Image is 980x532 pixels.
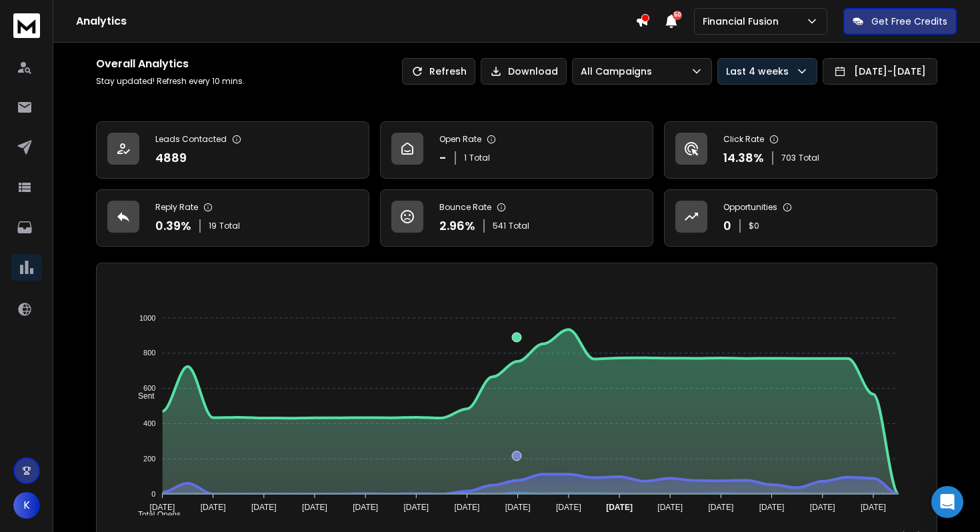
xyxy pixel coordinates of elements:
span: Sent [128,391,155,401]
span: Total [509,221,529,231]
tspan: [DATE] [861,503,886,512]
tspan: 200 [143,455,155,463]
tspan: [DATE] [759,503,785,512]
tspan: [DATE] [201,503,226,512]
p: Leads Contacted [155,134,227,145]
tspan: 1000 [139,314,155,322]
button: Refresh [402,58,475,85]
p: Click Rate [723,134,764,145]
tspan: [DATE] [455,503,480,512]
p: 4889 [155,149,187,167]
tspan: 800 [143,349,155,357]
span: 50 [673,11,682,20]
img: logo [13,13,40,38]
a: Open Rate-1Total [380,121,653,179]
span: Total Opens [128,510,181,519]
span: 703 [781,153,796,163]
tspan: [DATE] [606,503,633,512]
p: Download [508,65,558,78]
span: Total [219,221,240,231]
p: 0.39 % [155,217,191,235]
a: Reply Rate0.39%19Total [96,189,369,247]
tspan: [DATE] [251,503,277,512]
tspan: 0 [151,490,155,498]
span: 1 [464,153,467,163]
p: 0 [723,217,731,235]
a: Leads Contacted4889 [96,121,369,179]
p: Refresh [429,65,467,78]
span: Total [469,153,490,163]
p: Bounce Rate [439,202,491,213]
tspan: [DATE] [505,503,531,512]
tspan: [DATE] [657,503,683,512]
p: Get Free Credits [871,15,947,28]
p: Financial Fusion [703,15,784,28]
p: $ 0 [749,221,759,231]
button: K [13,492,40,519]
button: Download [481,58,567,85]
a: Opportunities0$0 [664,189,937,247]
p: Last 4 weeks [726,65,794,78]
tspan: [DATE] [353,503,378,512]
button: [DATE]-[DATE] [823,58,937,85]
p: 14.38 % [723,149,764,167]
p: Open Rate [439,134,481,145]
tspan: 400 [143,419,155,427]
span: 541 [493,221,506,231]
h1: Overall Analytics [96,56,245,72]
a: Click Rate14.38%703Total [664,121,937,179]
span: Total [799,153,819,163]
p: Reply Rate [155,202,198,213]
tspan: [DATE] [302,503,327,512]
p: All Campaigns [581,65,657,78]
tspan: [DATE] [556,503,581,512]
a: Bounce Rate2.96%541Total [380,189,653,247]
tspan: [DATE] [149,503,175,512]
tspan: [DATE] [403,503,429,512]
p: - [439,149,447,167]
p: 2.96 % [439,217,475,235]
h1: Analytics [76,13,635,29]
tspan: 600 [143,384,155,392]
tspan: [DATE] [810,503,835,512]
tspan: [DATE] [709,503,734,512]
p: Opportunities [723,202,777,213]
div: Open Intercom Messenger [931,486,963,518]
p: Stay updated! Refresh every 10 mins. [96,76,245,87]
button: Get Free Credits [843,8,957,35]
span: 19 [209,221,217,231]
